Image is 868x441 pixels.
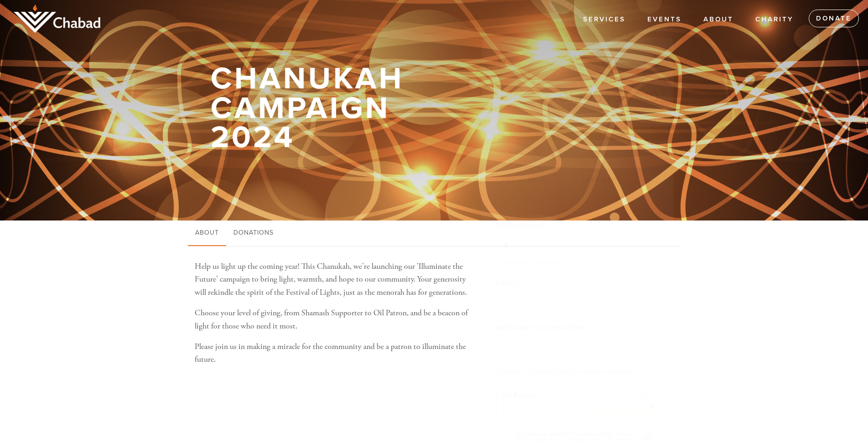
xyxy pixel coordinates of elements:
[211,64,452,153] h1: Chanukah Campaign 2024
[644,391,653,400] span: 54
[749,11,801,28] a: Charity
[504,260,577,267] label: Donate Anonymously
[195,340,468,367] p: Please join us in making a miracle for the community and be a patron to illuminate the future.
[588,107,601,113] span: hours
[558,89,574,105] span: 01
[635,91,639,105] span: :
[576,11,632,28] a: Services
[496,324,585,332] label: Message or dedication
[561,107,571,113] span: days
[502,391,535,400] span: Oil Patron
[809,10,859,28] a: Donate
[580,69,659,76] div: donors
[496,368,659,376] div: This note will appear publicly with your donation
[640,391,644,400] span: $
[611,430,625,437] span: 1.94
[587,89,602,105] span: 15
[607,430,611,437] span: $
[583,176,622,184] label: Last Name
[226,220,281,246] a: Donations
[579,91,582,105] span: :
[496,221,546,230] label: Display Name
[496,69,575,76] div: Sponsorships
[517,279,520,287] span: This field is required.
[614,107,632,113] span: minutes
[641,11,688,28] a: Events
[697,11,740,28] a: About
[496,51,508,69] span: 17
[592,155,596,163] span: 2
[587,155,603,163] span: /2
[607,91,610,105] span: :
[614,89,632,105] span: 39
[195,260,468,299] p: Help us light up the coming year! This Chanukah, we're launching our 'Illuminate the Future' camp...
[188,220,226,246] a: About
[650,404,653,411] div: 1
[195,307,468,333] p: Choose your level of giving, from Shamash Supporter to Oil Patron, and be a beacon of light for t...
[496,279,519,287] label: Email
[496,154,659,164] div: Payment
[14,5,100,33] img: logo_half.png
[496,176,537,184] label: First Name
[643,89,659,105] span: 10
[580,51,659,69] h2: 3
[642,107,660,113] span: seconds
